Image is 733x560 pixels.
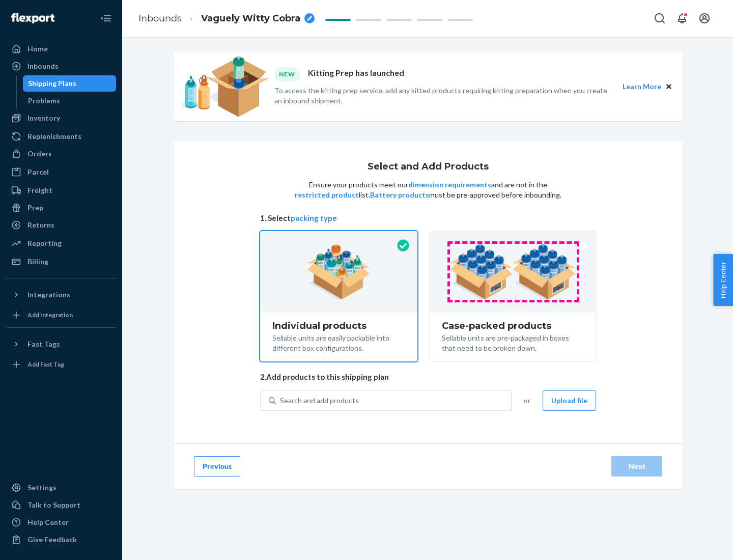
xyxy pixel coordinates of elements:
h1: Select and Add Products [368,162,489,172]
div: Orders [27,149,52,159]
a: Returns [6,217,116,233]
button: Battery products [370,190,429,200]
span: 2. Add products to this shipping plan [260,372,596,382]
a: Replenishments [6,128,116,145]
a: Orders [6,146,116,162]
div: Search and add products [280,396,359,406]
div: Prep [27,203,43,213]
button: Close [663,81,674,92]
span: 1. Select [260,213,596,223]
div: Individual products [272,321,405,331]
div: Talk to Support [27,500,80,510]
button: Close Navigation [96,8,116,29]
div: Freight [27,185,52,195]
button: Give Feedback [6,531,116,548]
span: or [524,396,530,406]
div: Give Feedback [27,535,77,545]
button: restricted product [295,190,359,200]
p: Kitting Prep has launched [308,67,404,81]
div: Shipping Plans [28,78,76,89]
div: Problems [28,96,60,106]
button: dimension requirements [408,180,491,190]
img: Flexport logo [11,13,54,23]
img: individual-pack.facf35554cb0f1810c75b2bd6df2d64e.png [307,244,371,300]
a: Freight [6,182,116,199]
button: Integrations [6,287,116,303]
div: Case-packed products [442,321,584,331]
div: Inventory [27,113,60,123]
div: Inbounds [27,61,59,71]
div: Integrations [27,290,70,300]
div: Parcel [27,167,49,177]
ol: breadcrumbs [130,4,323,34]
button: Next [611,456,662,477]
a: Add Integration [6,307,116,323]
button: Fast Tags [6,336,116,352]
button: Open notifications [672,8,692,29]
a: Prep [6,200,116,216]
div: Add Integration [27,311,73,319]
a: Add Fast Tag [6,356,116,373]
a: Inbounds [138,13,182,24]
a: Shipping Plans [23,75,117,92]
a: Reporting [6,235,116,251]
div: Settings [27,483,57,493]
div: Returns [27,220,54,230]
a: Help Center [6,514,116,530]
div: Fast Tags [27,339,60,349]
button: Open account menu [694,8,715,29]
div: Home [27,44,48,54]
div: Help Center [27,517,69,527]
button: Learn More [623,81,661,92]
a: Home [6,41,116,57]
p: Ensure your products meet our and are not in the list. must be pre-approved before inbounding. [294,180,562,200]
div: Next [620,461,654,471]
a: Billing [6,254,116,270]
div: Sellable units are easily packable into different box configurations. [272,331,405,353]
img: case-pack.59cecea509d18c883b923b81aeac6d0b.png [449,244,576,300]
button: Help Center [713,254,733,306]
a: Settings [6,480,116,496]
button: Open Search Box [650,8,670,29]
div: Replenishments [27,131,81,142]
div: NEW [274,67,300,81]
button: Upload file [543,390,596,411]
a: Inbounds [6,58,116,74]
div: Add Fast Tag [27,360,64,369]
div: Billing [27,257,48,267]
span: Vaguely Witty Cobra [201,12,300,25]
div: Sellable units are pre-packaged in boxes that need to be broken down. [442,331,584,353]
button: Previous [194,456,240,477]
div: Reporting [27,238,62,248]
a: Problems [23,93,117,109]
button: packing type [291,213,337,223]
a: Talk to Support [6,497,116,513]
p: To access the kitting prep service, add any kitted products requiring kitting preparation when yo... [274,86,613,106]
a: Inventory [6,110,116,126]
a: Parcel [6,164,116,180]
